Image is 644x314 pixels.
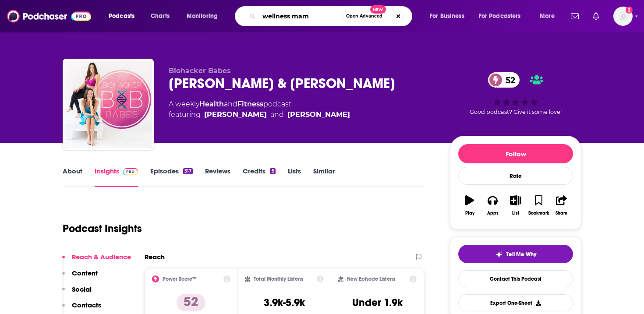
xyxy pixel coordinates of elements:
[495,251,502,258] img: tell me why sparkle
[481,190,504,221] button: Apps
[613,7,633,26] span: Logged in as autumncomm
[458,270,573,287] a: Contact This Podcast
[458,245,573,263] button: tell me why sparkleTell Me Why
[288,167,301,187] a: Lists
[180,9,229,23] button: open menu
[264,296,305,309] h3: 3.9k-5.9k
[151,10,170,22] span: Charts
[72,253,131,261] p: Reach & Audience
[62,269,98,285] button: Content
[540,10,555,22] span: More
[567,9,582,24] a: Show notifications dropdown
[497,72,520,88] span: 52
[527,190,550,221] button: Bookmark
[465,211,474,216] div: Play
[470,109,562,115] span: Good podcast? Give it some love!
[424,9,475,23] button: open menu
[550,190,573,221] button: Share
[243,6,421,26] div: Search podcasts, credits, & more...
[177,294,205,311] p: 52
[458,190,481,221] button: Play
[109,10,134,22] span: Podcasts
[145,9,175,23] a: Charts
[352,296,403,309] h3: Under 1.9k
[72,269,98,277] p: Content
[254,276,303,282] h2: Total Monthly Listens
[63,167,82,187] a: About
[169,67,231,75] span: Biohacker Babes
[473,9,534,23] button: open menu
[487,211,499,216] div: Apps
[7,8,91,25] img: Podchaser - Follow, Share and Rate Podcasts
[430,10,464,22] span: For Business
[62,285,92,301] button: Social
[169,99,350,120] div: A weekly podcast
[342,11,386,21] button: Open AdvancedNew
[556,211,567,216] div: Share
[479,10,521,22] span: For Podcasters
[589,9,603,24] a: Show notifications dropdown
[528,211,549,216] div: Bookmark
[613,7,633,26] img: User Profile
[237,100,263,108] a: Fitness
[187,10,218,22] span: Monitoring
[199,100,224,108] a: Health
[613,7,633,26] button: Show profile menu
[224,100,237,108] span: and
[504,190,527,221] button: List
[103,9,146,23] button: open menu
[450,67,581,121] div: 52Good podcast? Give it some love!
[205,167,230,187] a: Reviews
[63,222,142,235] h1: Podcast Insights
[458,144,573,163] button: Follow
[243,167,275,187] a: Credits5
[163,276,197,282] h2: Power Score™
[370,5,386,14] span: New
[204,109,267,120] a: [PERSON_NAME]
[64,60,152,148] img: Renee Belz & Lauren Sambataro
[150,167,193,187] a: Episodes317
[458,294,573,311] button: Export One-Sheet
[123,168,138,175] img: Podchaser Pro
[270,109,284,120] span: and
[534,9,566,23] button: open menu
[313,167,335,187] a: Similar
[169,109,350,120] span: featuring
[62,253,131,269] button: Reach & Audience
[287,109,350,120] div: [PERSON_NAME]
[488,72,520,88] a: 52
[270,168,275,174] div: 5
[346,14,382,18] span: Open Advanced
[259,9,342,23] input: Search podcasts, credits, & more...
[72,285,92,293] p: Social
[95,167,138,187] a: InsightsPodchaser Pro
[458,167,573,185] div: Rate
[512,211,519,216] div: List
[626,7,633,14] svg: Add a profile image
[506,251,536,258] span: Tell Me Why
[347,276,395,282] h2: New Episode Listens
[145,253,165,261] h2: Reach
[72,301,101,309] p: Contacts
[183,168,193,174] div: 317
